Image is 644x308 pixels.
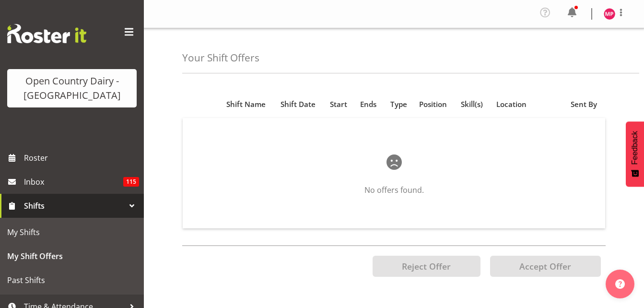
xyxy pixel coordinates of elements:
[7,24,86,43] img: Rosterit website logo
[373,256,480,277] button: Reject Offer
[604,8,615,20] img: mike-paki9512.jpg
[389,99,408,110] div: Type
[24,151,139,165] span: Roster
[213,184,574,196] p: No offers found.
[461,99,485,110] div: Skill(s)
[182,52,259,63] h4: Your Shift Offers
[24,199,125,213] span: Shifts
[7,225,137,239] span: My Shifts
[360,99,378,110] div: Ends
[490,256,601,277] button: Accept Offer
[281,99,319,110] div: Shift Date
[123,177,139,187] span: 115
[519,261,571,272] span: Accept Offer
[419,99,450,110] div: Position
[626,121,644,187] button: Feedback - Show survey
[615,279,625,289] img: help-xxl-2.png
[226,99,269,110] div: Shift Name
[2,220,141,244] a: My Shifts
[2,268,141,292] a: Past Shifts
[496,99,529,110] div: Location
[17,74,127,103] div: Open Country Dairy - [GEOGRAPHIC_DATA]
[7,249,137,263] span: My Shift Offers
[402,261,451,272] span: Reject Offer
[7,273,137,287] span: Past Shifts
[2,244,141,268] a: My Shift Offers
[631,131,639,165] span: Feedback
[330,99,349,110] div: Start
[571,99,600,110] div: Sent By
[24,175,123,189] span: Inbox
